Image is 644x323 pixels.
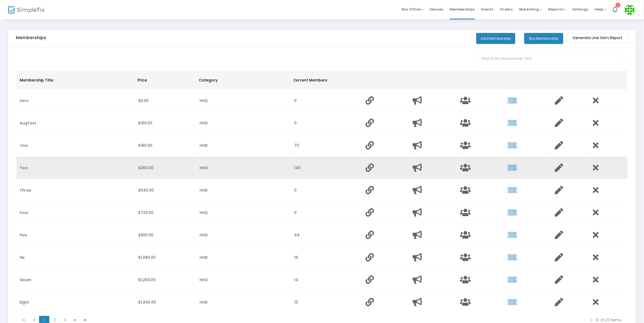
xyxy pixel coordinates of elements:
[135,291,196,314] td: $1,440.00
[16,71,134,90] th: Membership Title
[524,33,563,44] button: Buy Membership
[291,112,362,134] td: 0
[291,224,362,246] td: 44
[595,7,606,12] span: Help
[16,134,135,157] td: One
[196,90,291,112] td: HHD
[450,2,475,16] span: Memberships
[291,179,362,202] td: 0
[16,269,135,291] td: Seven
[196,71,290,90] th: Category
[430,2,443,16] span: Venues
[16,112,135,134] td: AugTest
[196,269,291,291] td: HHD
[291,157,362,179] td: 140
[16,291,135,314] td: Eight
[94,317,622,323] kendo-pager-info: 1 - 10 of 22 items
[135,90,196,112] td: $0.00
[16,202,135,224] td: Four
[291,202,362,224] td: 0
[549,7,566,12] span: Reports
[291,291,362,314] td: 13
[16,71,628,314] div: Data table
[196,202,291,224] td: HHD
[196,246,291,269] td: HHD
[135,157,196,179] td: $360.00
[196,134,291,157] td: HHD
[477,53,625,64] input: Search By Membership Title
[16,157,135,179] td: Two
[481,2,494,16] span: Events
[500,2,513,16] span: Orders
[291,90,362,112] td: 0
[196,157,291,179] td: HHD
[291,134,362,157] td: 73
[83,318,87,322] span: Go to the last page
[135,112,196,134] td: $100.00
[135,224,196,246] td: $900.00
[135,246,196,269] td: $1,080.00
[402,7,423,12] span: Box Office
[73,318,77,322] span: Go to the next page
[196,179,291,202] td: HHD
[135,134,196,157] td: $180.00
[16,224,135,246] td: Five
[16,246,135,269] td: Six
[135,202,196,224] td: $720.00
[196,224,291,246] td: HHD
[573,2,588,16] span: Settings
[16,35,46,40] h5: Memberships
[291,246,362,269] td: 16
[135,179,196,202] td: $540.00
[519,7,542,12] span: Marketing
[290,71,361,90] th: Current Members
[134,71,196,90] th: Price
[476,33,515,44] button: Add Membership
[16,179,135,202] td: Three
[616,3,621,8] div: 1
[567,33,628,43] m-button: Generate Line Item Report
[196,112,291,134] td: HHD
[196,291,291,314] td: HHD
[16,90,135,112] td: Zero
[135,269,196,291] td: $1,260.00
[291,269,362,291] td: 14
